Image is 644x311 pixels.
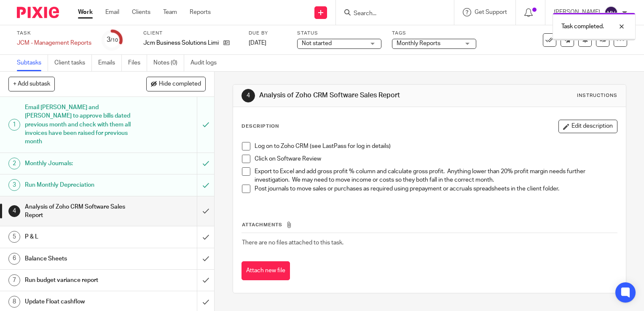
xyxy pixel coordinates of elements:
label: Client [143,30,238,37]
div: 6 [8,253,20,265]
button: Edit description [558,120,617,133]
span: [DATE] [249,40,266,46]
h1: Balance Sheets [25,252,134,265]
h1: P & L [25,231,134,243]
p: Task completed. [561,22,604,31]
button: + Add subtask [8,77,55,91]
span: Not started [302,40,332,46]
a: Reports [190,8,211,16]
div: 8 [8,296,20,308]
p: Log on to Zoho CRM (see LastPass for log in details) [255,142,617,150]
a: Notes (0) [153,55,184,71]
span: Hide completed [159,81,201,88]
h1: Run budget variance report [25,274,134,287]
div: 1 [8,119,20,131]
h1: Monthly Journals: [25,157,134,170]
label: Task [17,30,91,37]
h1: Analysis of Zoho CRM Software Sales Report [25,201,134,222]
a: Emails [98,55,122,71]
span: There are no files attached to this task. [242,240,343,246]
label: Status [297,30,381,37]
a: Clients [132,8,150,16]
button: Attach new file [241,261,290,280]
small: /10 [110,38,118,43]
label: Due by [249,30,287,37]
p: Description [241,123,279,130]
h1: Run Monthly Depreciation [25,179,134,191]
p: Post journals to move sales or purchases as required using prepayment or accruals spreadsheets in... [255,185,617,193]
a: Subtasks [17,55,48,71]
a: Work [78,8,93,16]
span: Monthly Reports [397,40,440,46]
button: Hide completed [146,77,206,91]
div: 2 [8,158,20,169]
p: Jcm Business Solutions Limited [143,39,219,47]
a: Email [105,8,119,16]
img: Pixie [17,7,59,18]
div: JCM - Management Reports [17,39,91,47]
a: Files [128,55,147,71]
a: Client tasks [54,55,92,71]
div: 3 [107,35,118,45]
div: 3 [8,179,20,191]
div: 5 [8,231,20,243]
h1: Email [PERSON_NAME] and [PERSON_NAME] to approve bills dated previous month and check with them a... [25,101,134,148]
p: Click on Software Review [255,155,617,163]
a: Team [163,8,177,16]
div: Instructions [577,92,617,99]
div: 4 [8,205,20,217]
h1: Update Float cashflow [25,295,134,308]
h1: Analysis of Zoho CRM Software Sales Report [259,91,447,100]
div: 7 [8,274,20,286]
img: svg%3E [604,6,618,19]
div: 4 [241,89,255,102]
p: Export to Excel and add gross profit % column and calculate gross profit. Anything lower than 20%... [255,167,617,185]
a: Audit logs [191,55,223,71]
span: Attachments [242,223,282,227]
